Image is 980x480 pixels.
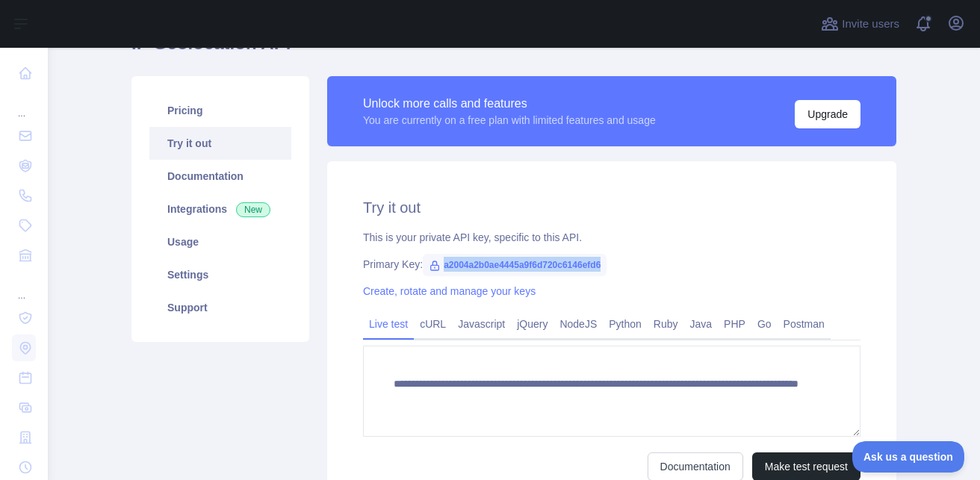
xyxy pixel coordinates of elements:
[12,272,36,302] div: ...
[452,312,511,336] a: Javascript
[511,312,553,336] a: jQuery
[149,193,291,225] a: Integrations New
[852,441,965,473] iframe: Toggle Customer Support
[842,16,899,33] span: Invite users
[149,160,291,193] a: Documentation
[236,202,270,217] span: New
[149,127,291,160] a: Try it out
[131,31,896,67] h1: IP Geolocation API
[363,312,414,336] a: Live test
[648,312,684,336] a: Ruby
[12,90,36,119] div: ...
[149,291,291,324] a: Support
[363,197,860,218] h2: Try it out
[684,312,719,336] a: Java
[795,100,860,128] button: Upgrade
[603,312,648,336] a: Python
[149,258,291,291] a: Settings
[363,113,656,128] div: You are currently on a free plan with limited features and usage
[363,230,860,245] div: This is your private API key, specific to this API.
[718,312,751,336] a: PHP
[778,312,831,336] a: Postman
[149,225,291,258] a: Usage
[149,94,291,127] a: Pricing
[363,285,536,297] a: Create, rotate and manage your keys
[818,12,902,36] button: Invite users
[363,257,860,272] div: Primary Key:
[553,312,603,336] a: NodeJS
[423,254,607,276] span: a2004a2b0ae4445a9f6d720c6146efd6
[363,95,656,113] div: Unlock more calls and features
[414,312,452,336] a: cURL
[751,312,778,336] a: Go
